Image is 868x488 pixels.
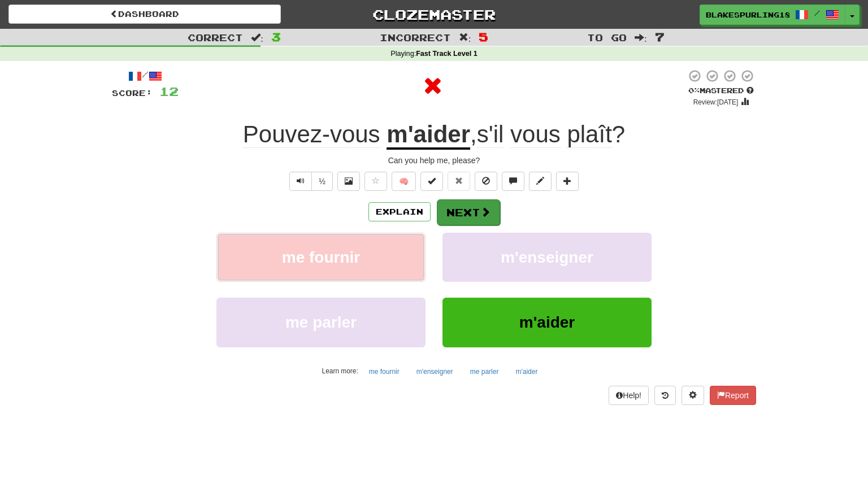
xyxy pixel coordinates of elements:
[416,50,478,58] strong: Fast Track Level 1
[289,172,312,191] button: Play sentence audio (ctl+space)
[609,386,649,405] button: Help!
[251,33,263,42] span: :
[287,172,333,191] div: Text-to-speech controls
[216,233,426,282] button: me fournir
[814,9,820,17] span: /
[368,202,431,221] button: Explain
[364,172,387,191] button: Favorite sentence (alt+f)
[464,363,505,380] button: me parler
[502,172,524,191] button: Discuss sentence (alt+u)
[387,121,470,150] u: m'aider
[655,30,665,43] span: 7
[587,32,627,43] span: To go
[700,5,845,25] a: blakespurling18786 /
[686,86,756,96] div: Mastered
[159,84,179,98] span: 12
[459,33,471,42] span: :
[688,86,700,95] span: 0 %
[654,386,676,405] button: Round history (alt+y)
[635,33,647,42] span: :
[442,298,652,347] button: m'aider
[475,172,497,191] button: Ignore sentence (alt+i)
[519,313,575,331] span: m'aider
[188,32,243,43] span: Correct
[410,363,459,380] button: m'enseigner
[479,30,488,43] span: 5
[509,363,544,380] button: m'aider
[380,32,451,43] span: Incorrect
[693,98,739,106] small: Review: [DATE]
[363,363,406,380] button: me fournir
[216,298,426,347] button: me parler
[282,249,360,266] span: me fournir
[437,199,500,225] button: Next
[567,121,611,148] span: plaît
[556,172,579,191] button: Add to collection (alt+a)
[112,155,756,166] div: Can you help me, please?
[442,233,652,282] button: m'enseigner
[477,121,504,148] span: s'il
[243,121,380,148] span: Pouvez-vous
[298,5,570,24] a: Clozemaster
[501,249,593,266] span: m'enseigner
[271,30,281,43] span: 3
[510,121,561,148] span: vous
[392,172,416,191] button: 🧠
[112,69,179,83] div: /
[710,386,756,405] button: Report
[322,367,358,375] small: Learn more:
[448,172,470,191] button: Reset to 0% Mastered (alt+r)
[337,172,360,191] button: Show image (alt+x)
[470,121,625,148] span: , ?
[420,172,443,191] button: Set this sentence to 100% Mastered (alt+m)
[529,172,552,191] button: Edit sentence (alt+d)
[706,10,789,20] span: blakespurling18786
[8,5,281,24] a: Dashboard
[112,88,153,98] span: Score:
[285,313,357,331] span: me parler
[311,172,333,191] button: ½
